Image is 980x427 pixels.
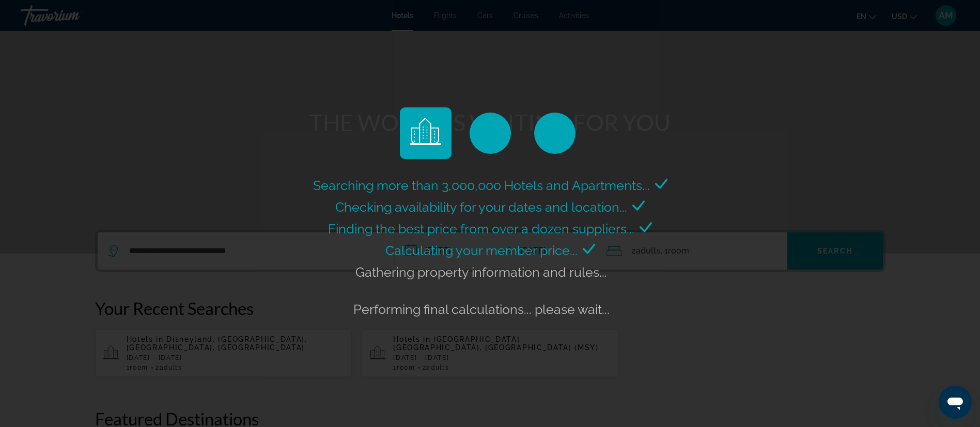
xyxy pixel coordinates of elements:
[355,264,607,280] span: Gathering property information and rules...
[939,386,972,419] iframe: Button to launch messaging window
[328,221,634,236] span: Finding the best price from over a dozen suppliers...
[353,302,610,317] span: Performing final calculations... please wait...
[313,178,650,193] span: Searching more than 3,000,000 Hotels and Apartments...
[335,199,627,215] span: Checking availability for your dates and location...
[385,243,578,258] span: Calculating your member price...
